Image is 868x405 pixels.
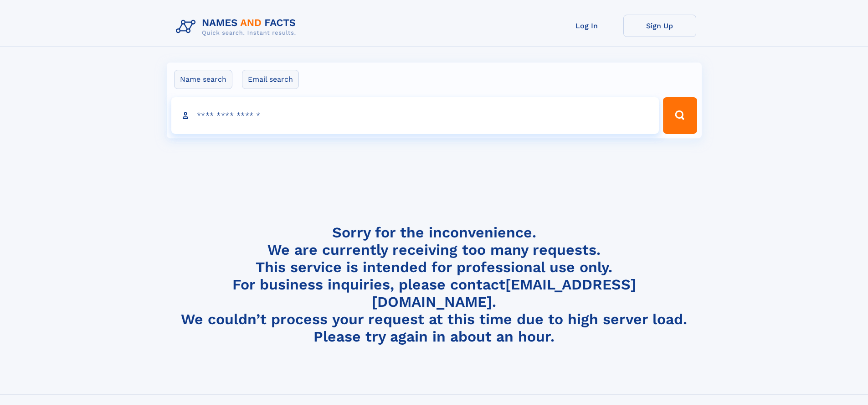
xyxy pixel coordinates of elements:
[171,97,659,134] input: search input
[372,276,636,310] a: [EMAIL_ADDRESS][DOMAIN_NAME]
[242,70,299,89] label: Email search
[172,224,696,346] h4: Sorry for the inconvenience. We are currently receiving too many requests. This service is intend...
[663,97,697,134] button: Search Button
[550,15,623,37] a: Log In
[172,15,303,39] img: Logo Names and Facts
[623,15,696,37] a: Sign Up
[174,70,232,89] label: Name search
